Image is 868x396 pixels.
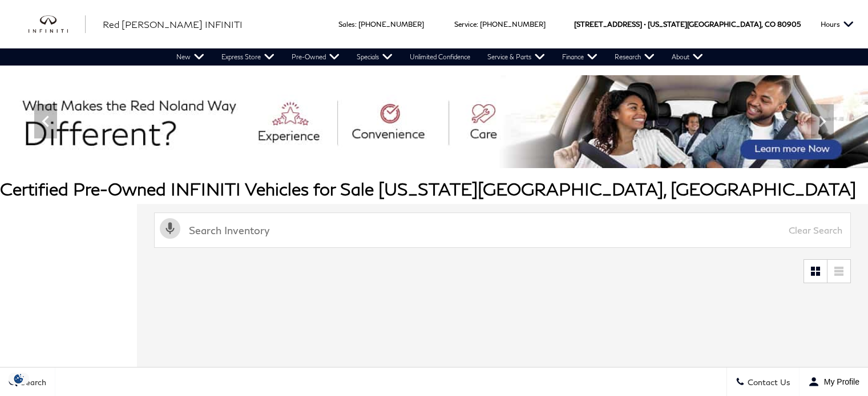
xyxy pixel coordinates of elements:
[606,48,663,66] a: Research
[480,20,546,28] a: [PHONE_NUMBER]
[348,48,401,66] a: Specials
[168,48,213,66] a: New
[154,213,851,248] input: Search Inventory
[6,373,32,385] img: Opt-Out Icon
[103,19,243,30] span: Red [PERSON_NAME] INFINITI
[421,147,432,158] span: Go to slide 2
[6,373,32,385] section: Click to Open Cookie Consent Modal
[103,18,243,31] a: Red [PERSON_NAME] INFINITI
[479,48,554,66] a: Service & Parts
[574,20,801,28] a: [STREET_ADDRESS] • [US_STATE][GEOGRAPHIC_DATA], CO 80905
[401,48,479,66] a: Unlimited Confidence
[358,20,424,28] a: [PHONE_NUMBER]
[819,377,859,386] span: My Profile
[29,15,86,34] a: infiniti
[800,368,868,396] button: Open user profile menu
[437,147,448,158] span: Go to slide 3
[477,20,478,28] span: :
[811,104,834,138] div: Next
[745,377,790,387] span: Contact Us
[34,104,57,138] div: Previous
[18,377,46,387] span: Search
[338,20,355,28] span: Sales
[213,48,283,66] a: Express Store
[663,48,712,66] a: About
[405,147,416,158] span: Go to slide 1
[29,15,86,34] img: INFINITI
[283,48,348,66] a: Pre-Owned
[554,48,606,66] a: Finance
[160,218,180,239] svg: Click to toggle on voice search
[454,20,477,28] span: Service
[168,48,712,66] nav: Main Navigation
[355,20,357,28] span: :
[453,147,464,158] span: Go to slide 4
